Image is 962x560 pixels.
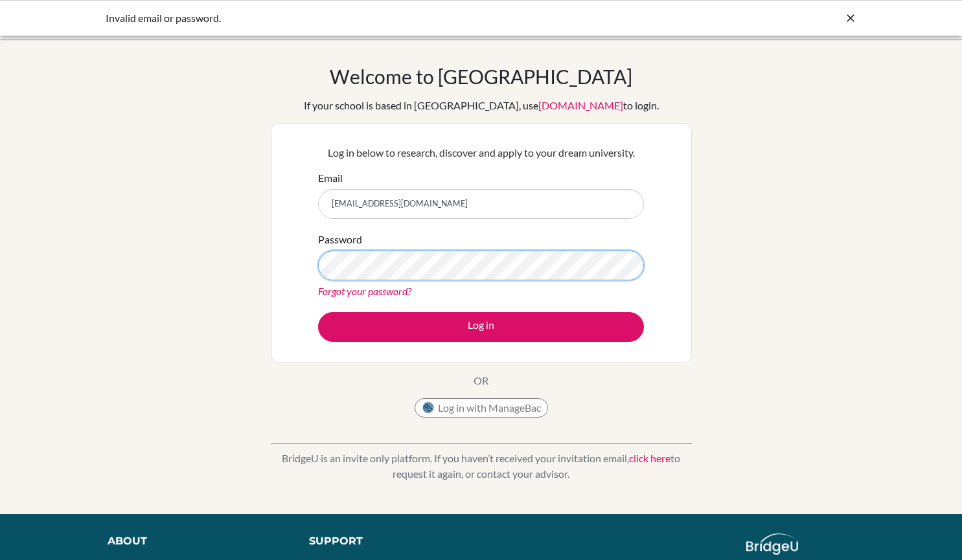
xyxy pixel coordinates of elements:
[318,232,362,247] label: Password
[538,99,623,111] a: [DOMAIN_NAME]
[474,373,488,388] p: OR
[746,533,799,555] img: logo_white@2x-f4f0deed5e89b7ecb1c2cc34c3e3d731f90f0f143d5ea2071677605dd97b5244.png
[304,98,659,113] div: If your school is based in [GEOGRAPHIC_DATA], use to login.
[318,285,411,297] a: Forgot your password?
[629,452,670,464] a: click here
[330,65,632,88] h1: Welcome to [GEOGRAPHIC_DATA]
[271,451,692,482] p: BridgeU is an invite only platform. If you haven’t received your invitation email, to request it ...
[318,312,644,342] button: Log in
[318,145,644,161] p: Log in below to research, discover and apply to your dream university.
[415,398,548,418] button: Log in with ManageBac
[309,533,468,549] div: Support
[106,10,663,26] div: Invalid email or password.
[318,170,343,186] label: Email
[108,533,280,549] div: About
